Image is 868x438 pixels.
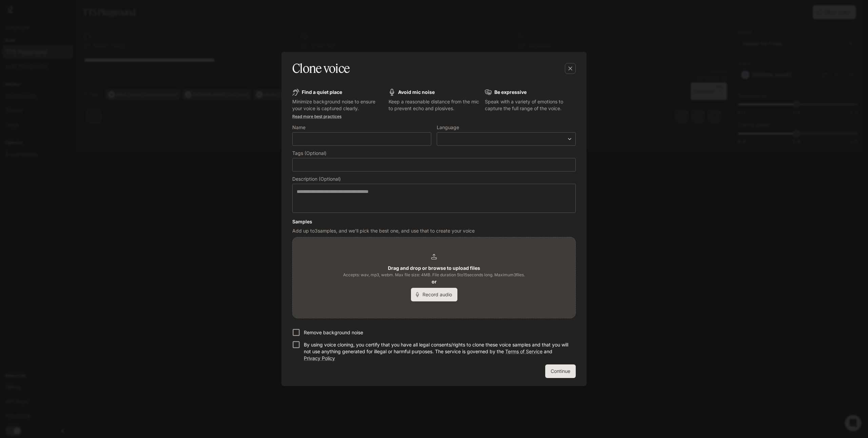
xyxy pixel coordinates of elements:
[411,288,457,301] button: Record audio
[302,89,342,95] b: Find a quiet place
[304,341,570,362] p: By using voice cloning, you certify that you have all legal consents/rights to clone these voice ...
[388,265,480,271] b: Drag and drop or browse to upload files
[343,272,525,278] span: Accepts: wav, mp3, webm. Max file size: 4MB. File duration 5 to 15 seconds long. Maximum 3 files.
[292,218,576,225] h6: Samples
[398,89,435,95] b: Avoid mic noise
[505,349,542,354] a: Terms of Service
[292,60,350,77] h5: Clone voice
[292,227,576,234] p: Add up to 3 samples, and we'll pick the best one, and use that to create your voice
[437,136,575,142] div: ​
[292,125,305,130] p: Name
[292,151,327,156] p: Tags (Optional)
[304,355,335,361] a: Privacy Policy
[485,98,576,112] p: Speak with a variety of emotions to capture the full range of the voice.
[389,98,479,112] p: Keep a reasonable distance from the mic to prevent echo and plosives.
[437,125,459,130] p: Language
[292,114,341,119] a: Read more best practices
[304,329,363,336] p: Remove background noise
[292,177,341,181] p: Description (Optional)
[292,98,383,112] p: Minimize background noise to ensure your voice is captured clearly.
[432,279,437,284] b: or
[545,364,576,378] button: Continue
[494,89,527,95] b: Be expressive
